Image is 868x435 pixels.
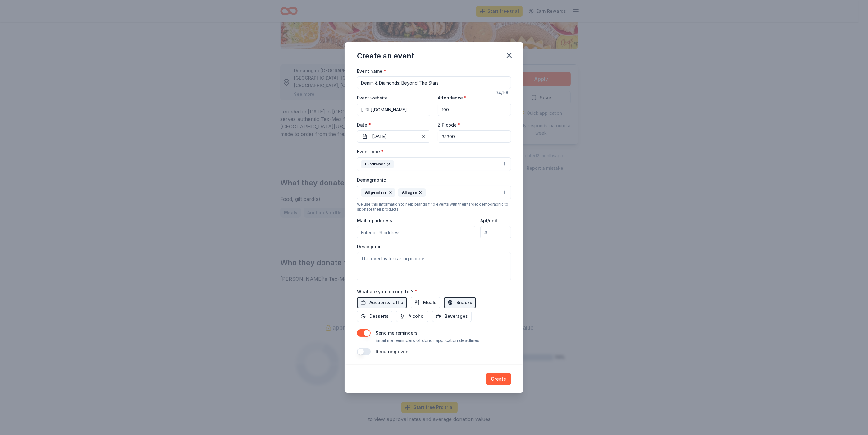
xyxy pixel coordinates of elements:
[357,51,414,61] div: Create an event
[456,299,472,306] span: Snacks
[409,312,425,320] span: Alcohol
[357,297,407,308] button: Auction & raffle
[357,76,511,89] input: Spring Fundraiser
[496,89,511,96] div: 34 /100
[376,349,410,354] label: Recurring event
[357,68,386,74] label: Event name
[444,297,476,308] button: Snacks
[369,312,389,320] span: Desserts
[480,218,497,224] label: Apt/unit
[438,95,467,101] label: Attendance
[357,95,388,101] label: Event website
[357,130,430,143] button: [DATE]
[438,130,511,143] input: 12345 (U.S. only)
[357,186,511,199] button: All gendersAll ages
[357,202,511,212] div: We use this information to help brands find events with their target demographic to sponsor their...
[376,330,418,336] label: Send me reminders
[357,157,511,171] button: Fundraiser
[361,160,394,168] div: Fundraiser
[357,122,430,128] label: Date
[357,243,382,250] label: Description
[411,297,440,308] button: Meals
[396,311,428,322] button: Alcohol
[357,289,417,295] label: What are you looking for?
[432,311,472,322] button: Beverages
[357,104,430,116] input: https://www...
[438,104,511,116] input: 20
[376,337,479,344] p: Email me reminders of donor application deadlines
[398,188,426,197] div: All ages
[361,188,395,197] div: All genders
[357,149,384,155] label: Event type
[486,373,511,385] button: Create
[357,218,392,224] label: Mailing address
[357,177,386,183] label: Demographic
[480,226,511,238] input: #
[357,311,392,322] button: Desserts
[445,312,468,320] span: Beverages
[369,299,403,306] span: Auction & raffle
[423,299,436,306] span: Meals
[438,122,460,128] label: ZIP code
[357,226,475,238] input: Enter a US address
